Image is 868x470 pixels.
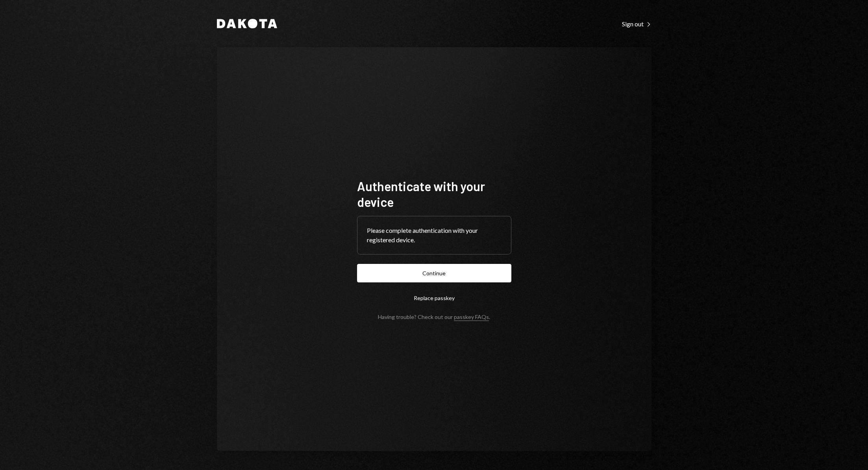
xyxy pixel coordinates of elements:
div: Having trouble? Check out our . [378,313,490,320]
a: passkey FAQs [454,313,489,321]
div: Please complete authentication with your registered device. [367,226,502,245]
div: Sign out [622,20,651,28]
button: Continue [357,264,511,282]
button: Replace passkey [357,289,511,307]
h1: Authenticate with your device [357,178,511,210]
a: Sign out [622,19,651,28]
